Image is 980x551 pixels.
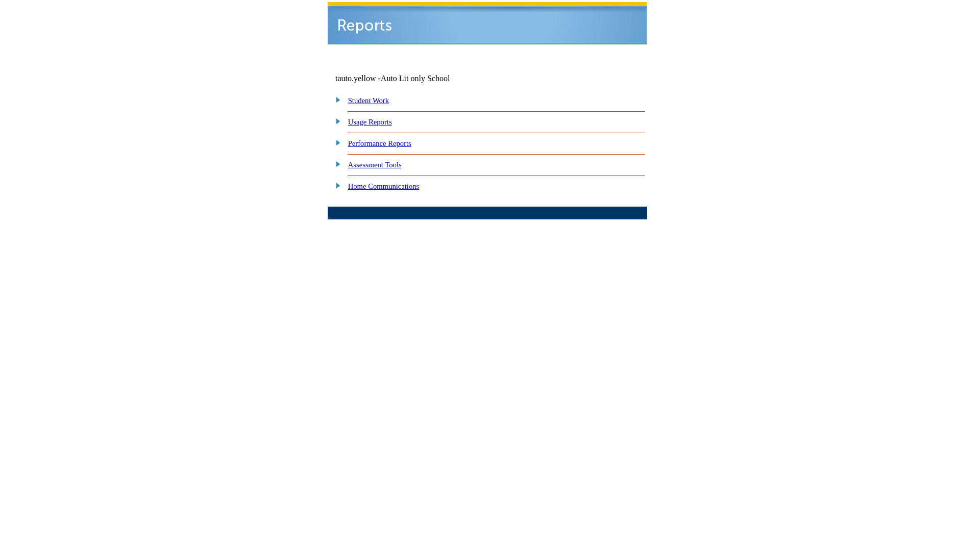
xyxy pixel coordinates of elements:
[330,138,341,147] img: plus.gif
[348,96,389,105] a: Student Work
[348,182,420,190] a: Home Communications
[348,161,402,169] a: Assessment Tools
[348,118,392,126] a: Usage Reports
[330,159,341,168] img: plus.gif
[348,139,411,147] a: Performance Reports
[330,181,341,190] img: plus.gif
[381,74,450,83] nobr: Auto Lit only School
[330,116,341,126] img: plus.gif
[328,2,647,44] img: header
[330,95,341,104] img: plus.gif
[335,74,523,83] td: tauto.yellow -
